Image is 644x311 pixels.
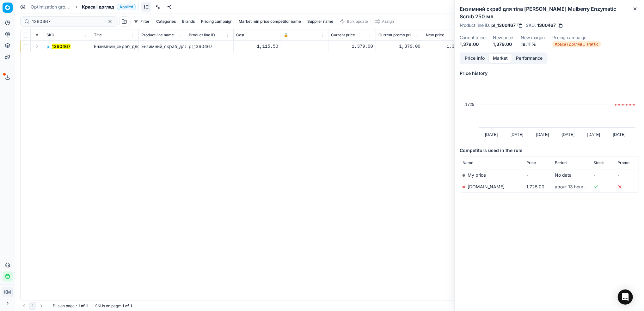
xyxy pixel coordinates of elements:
input: Search by SKU or title [32,18,101,25]
div: pl_1360467 [189,43,231,50]
span: New price [426,33,444,38]
button: Market min price competitor name [236,18,304,25]
td: - [524,169,552,181]
button: Performance [512,54,547,63]
span: Current promo price [378,33,414,38]
button: Categories [154,18,178,25]
nav: pagination [20,302,45,310]
button: Market [489,54,512,63]
span: КM [3,287,12,297]
td: - [591,169,615,181]
h5: Price history [460,70,639,76]
dt: Current price [460,35,485,40]
dd: 1,379.00 [493,41,513,47]
span: Краса і доглядApplied [82,4,136,10]
button: Supplier name [305,18,336,25]
text: [DATE] [485,132,498,137]
text: [DATE] [613,132,626,137]
button: Bulk update [337,18,371,25]
td: - [615,169,639,181]
span: pl_1360467 [491,22,516,28]
span: Stock [594,160,604,165]
td: No data [552,169,591,181]
button: Expand all [33,31,41,39]
span: Applied [117,4,136,10]
span: SKUs on page : [95,303,121,308]
span: SKU : [526,23,536,27]
a: [DOMAIN_NAME] [468,184,505,189]
button: 1 [29,302,36,310]
span: PLs on page [53,303,75,308]
strong: 1 [130,303,132,308]
span: Product line ID : [460,23,490,27]
span: My price [468,172,486,178]
div: Open Intercom Messenger [618,290,633,305]
button: Price info [461,54,489,63]
strong: 1 [78,303,80,308]
span: Краса і догляд _ Traffic [552,41,601,47]
div: 1,379.00 [378,43,420,50]
button: pl_1360467 [46,43,71,50]
strong: 1 [122,303,124,308]
span: Product line ID [189,33,215,38]
span: pl_ [46,43,71,50]
text: [DATE] [587,132,600,137]
span: about 13 hours ago [555,184,595,189]
button: Go to next page [38,302,45,310]
span: Cost [236,33,244,38]
button: Assign [372,18,397,25]
a: Optimization groups [31,4,71,10]
div: 1,379.00 [426,43,468,50]
text: 1725 [465,102,474,107]
span: Promo [617,160,629,165]
div: 1,379.00 [331,43,373,50]
span: Краса і догляд [82,4,114,10]
div: 1,115.50 [236,43,278,50]
button: Expand [33,42,41,50]
button: Go to previous page [20,302,28,310]
strong: of [81,303,85,308]
div: Ензимний_скраб_для_тіла_Christina_Nude_Mulberry_Enzymatic_Scrub_250_мл [141,43,183,50]
span: Ензимний_скраб_для_тіла_Christina_Nude_Mulberry_Enzymatic_Scrub_250_мл [94,44,259,49]
span: Period [555,160,567,165]
button: Brands [180,18,197,25]
h5: Competitors used in the rule [460,147,639,154]
span: Title [94,33,102,38]
dd: 19.11 % [521,41,545,47]
dt: New price [493,35,513,40]
strong: of [125,303,129,308]
button: Pricing campaign [199,18,235,25]
span: 1,725.00 [526,184,544,189]
h2: Ензимний скраб для тіла [PERSON_NAME] Mulberry Enzymatic Scrub 250 мл [460,5,639,20]
dt: New margin [521,35,545,40]
dd: 1,379.00 [460,41,485,47]
nav: breadcrumb [31,4,136,10]
span: Name [463,160,473,165]
text: [DATE] [562,132,574,137]
strong: 1 [86,303,88,308]
dt: Pricing campaign [552,35,601,40]
button: Filter [131,18,152,25]
span: SKU [46,33,54,38]
text: [DATE] [511,132,523,137]
span: Product line name [141,33,174,38]
span: Current price [331,33,355,38]
mark: 1360467 [52,44,71,49]
span: 🔒 [284,33,288,38]
button: КM [3,287,13,297]
span: 1360467 [537,22,556,28]
text: [DATE] [536,132,549,137]
span: Price [526,160,536,165]
div: : [53,303,88,308]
